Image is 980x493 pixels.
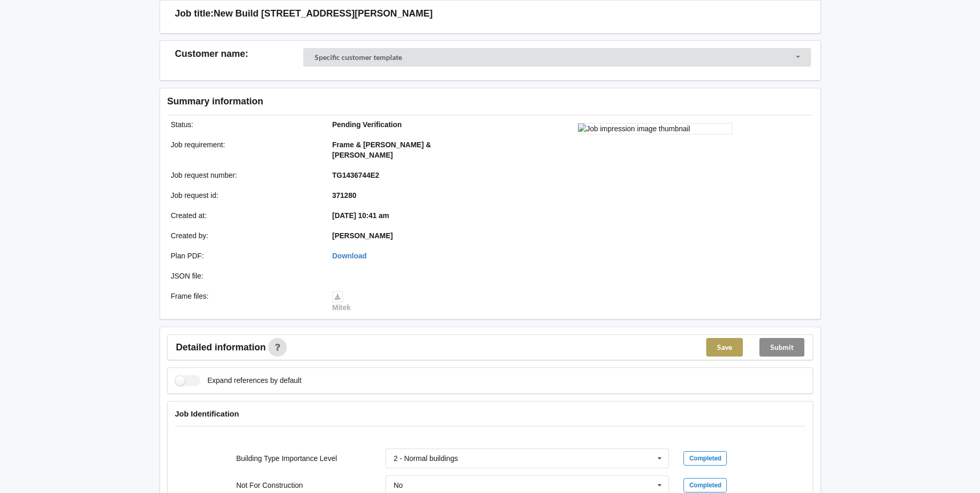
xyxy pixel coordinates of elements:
div: Job request id : [164,190,325,201]
b: Pending Verification [332,120,402,129]
b: TG1436744E2 [332,171,379,179]
div: Created by : [164,230,325,241]
div: Plan PDF : [164,251,325,261]
span: Detailed information [176,343,266,352]
button: Save [706,338,743,357]
a: Mitek [332,292,351,312]
h3: Summary information [167,96,648,107]
b: 371280 [332,191,356,199]
div: Completed [683,478,727,492]
img: Job impression image thumbnail [578,123,733,134]
b: [DATE] 10:41 am [332,211,389,220]
div: JSON file : [164,271,325,281]
label: Expand references by default [175,375,302,386]
b: [PERSON_NAME] [332,232,393,240]
div: Status : [164,119,325,130]
div: No [394,482,403,489]
div: Created at : [164,210,325,221]
label: Building Type Importance Level [236,454,337,463]
div: Frame files : [164,291,325,313]
div: Specific customer template [315,54,402,61]
h3: Job title: [175,8,214,20]
div: Customer Selector [303,48,811,67]
div: Completed [683,451,727,466]
div: Job request number : [164,170,325,180]
div: 2 - Normal buildings [394,455,458,462]
a: Download [332,252,367,260]
b: Frame & [PERSON_NAME] & [PERSON_NAME] [332,141,431,159]
h3: Customer name : [175,48,304,60]
div: Job requirement : [164,140,325,160]
h3: New Build [STREET_ADDRESS][PERSON_NAME] [214,8,433,20]
h4: Job Identification [175,409,805,419]
label: Not For Construction [236,481,303,489]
